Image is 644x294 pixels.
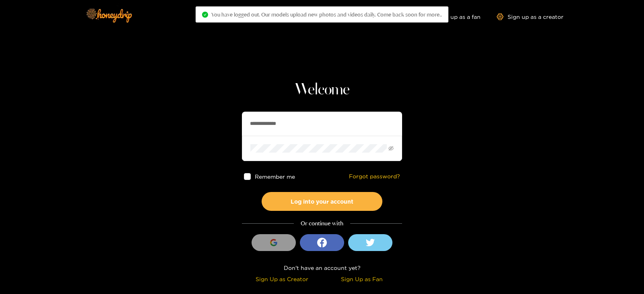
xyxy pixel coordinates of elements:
span: check-circle [202,12,208,18]
div: Sign Up as Creator [244,274,320,284]
h1: Welcome [242,80,402,100]
div: Or continue with [242,219,402,228]
div: Don't have an account yet? [242,263,402,272]
a: Forgot password? [349,173,400,180]
a: Sign up as a creator [497,13,563,20]
span: eye-invisible [388,146,394,151]
button: Log into your account [262,192,382,211]
div: Sign Up as Fan [324,274,400,284]
span: You have logged out. Our models upload new photos and videos daily. Come back soon for more.. [211,11,442,18]
a: Sign up as a fan [425,13,481,20]
span: Remember me [255,174,295,180]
